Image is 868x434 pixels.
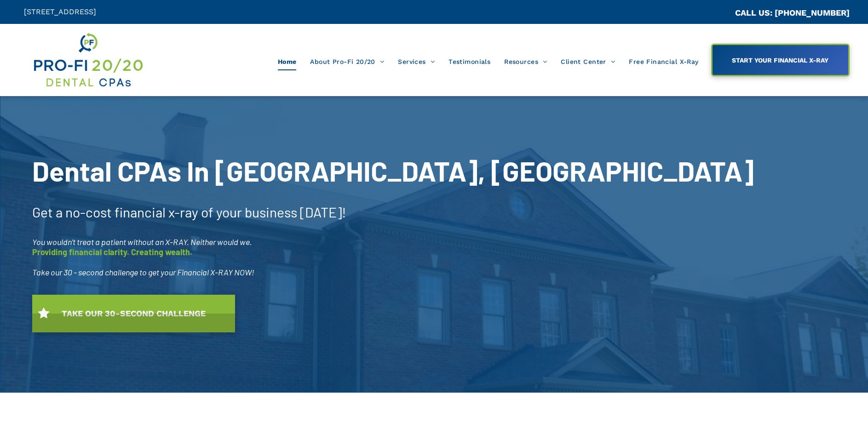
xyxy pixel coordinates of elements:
[554,53,622,70] a: Client Center
[58,304,209,323] span: TAKE OUR 30-SECOND CHALLENGE
[32,237,252,247] span: You wouldn’t treat a patient without an X-RAY. Neither would we.
[32,267,254,277] span: Take our 30 - second challenge to get your Financial X-RAY NOW!
[622,53,705,70] a: Free Financial X-Ray
[32,295,235,332] a: TAKE OUR 30-SECOND CHALLENGE
[735,8,850,17] a: CALL US: [PHONE_NUMBER]
[201,204,346,220] span: of your business [DATE]!
[303,53,391,70] a: About Pro-Fi 20/20
[391,53,442,70] a: Services
[696,9,735,17] span: CA::CALLC
[65,204,198,220] span: no-cost financial x-ray
[729,52,832,69] span: START YOUR FINANCIAL X-RAY
[442,53,497,70] a: Testimonials
[32,204,63,220] span: Get a
[24,7,96,16] span: [STREET_ADDRESS]
[32,31,144,89] img: Get Dental CPA Consulting, Bookkeeping, & Bank Loans
[271,53,304,70] a: Home
[32,247,192,257] span: Providing financial clarity. Creating wealth.
[711,44,850,76] a: START YOUR FINANCIAL X-RAY
[32,154,754,187] span: Dental CPAs In [GEOGRAPHIC_DATA], [GEOGRAPHIC_DATA]
[497,53,554,70] a: Resources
